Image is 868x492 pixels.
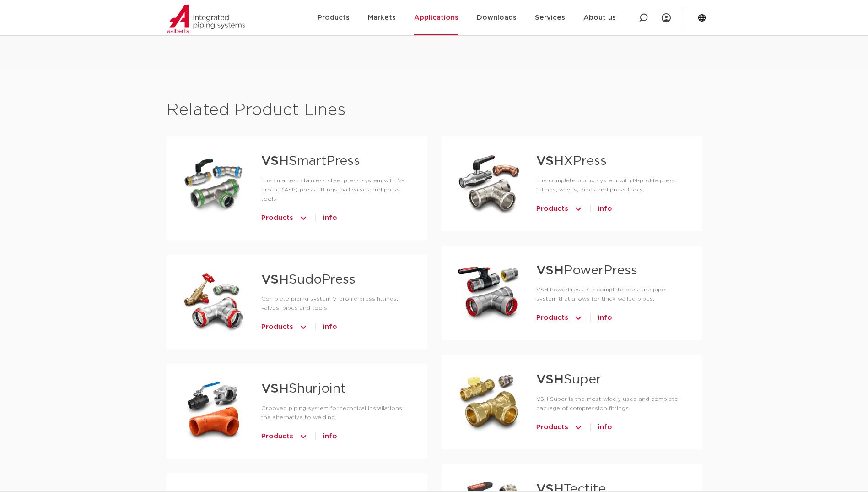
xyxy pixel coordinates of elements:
[536,176,688,194] p: The complete piping system with M-profile press fittings, valves, pipes and press tools.
[536,373,601,386] a: VSHSuper
[299,211,308,225] img: icon-chevron-up-1.svg
[261,320,293,334] span: Products
[583,14,616,21] font: About us
[536,264,637,277] a: VSHPowerPress
[261,383,289,395] strong: VSH
[323,429,337,444] a: info
[261,273,356,286] a: VSHSudoPress
[536,373,564,386] strong: VSH
[261,294,413,312] p: Complete piping system V-profile press fittings, valves, pipes and tools.
[536,202,568,216] span: Products
[598,202,612,216] a: info
[167,99,702,121] h2: Related Product Lines
[261,273,289,286] strong: VSH
[574,420,583,435] img: icon-chevron-up-1.svg
[598,420,612,435] a: info
[323,211,337,225] a: info
[261,176,413,203] p: The smartest stainless steel press system with V-profile (ASP) press fittings, ball valves and pr...
[323,320,337,334] a: info
[299,429,308,444] img: icon-chevron-up-1.svg
[299,320,308,334] img: icon-chevron-up-1.svg
[261,383,345,395] a: VSHShurjoint
[536,155,607,168] a: VSHXPress
[261,404,413,422] p: Grooved piping system for technical installations; the alternative to welding.
[574,311,583,325] img: icon-chevron-up-1.svg
[536,155,564,168] strong: VSH
[598,311,612,325] a: info
[477,14,517,21] font: Downloads
[536,394,688,413] p: VSH Super is the most widely used and complete package of compression fittings.
[535,14,565,21] font: Services
[536,264,564,277] strong: VSH
[261,429,293,444] span: Products
[261,211,293,225] span: Products
[261,155,360,168] a: VSHSmartPress
[536,311,568,325] span: Products
[574,202,583,216] img: icon-chevron-up-1.svg
[536,420,568,435] span: Products
[261,155,289,168] strong: VSH
[536,285,688,303] p: VSH PowerPress is a complete pressure pipe system that allows for thick-walled pipes.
